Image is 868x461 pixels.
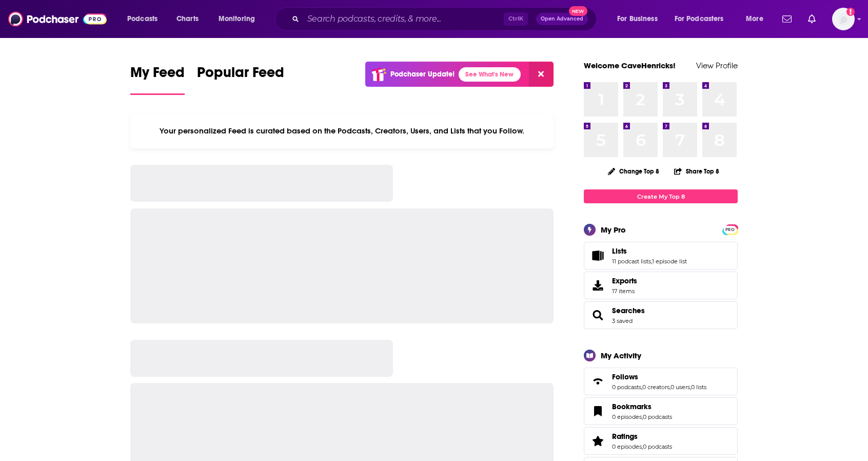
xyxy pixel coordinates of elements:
[612,432,638,441] span: Ratings
[643,413,672,420] a: 0 podcasts
[832,8,855,30] img: User Profile
[669,383,670,391] span: ,
[587,308,608,322] a: Searches
[668,11,739,27] button: open menu
[642,413,643,420] span: ,
[739,11,776,27] button: open menu
[832,8,855,30] button: Show profile menu
[130,64,185,95] a: My Feed
[587,404,608,418] a: Bookmarks
[724,226,736,234] span: PRO
[601,225,626,235] div: My Pro
[804,10,820,28] a: Show notifications dropdown
[724,225,736,233] a: PRO
[587,278,608,293] span: Exports
[612,276,637,285] span: Exports
[612,443,642,450] a: 0 episodes
[584,242,738,270] span: Lists
[569,6,587,16] span: New
[130,64,185,87] span: My Feed
[832,8,855,30] span: Logged in as CaveHenricks
[504,12,528,26] span: Ctrl K
[612,413,642,420] a: 0 episodes
[652,258,687,265] a: 1 episode list
[219,12,255,26] span: Monitoring
[120,11,171,27] button: open menu
[612,306,645,315] a: Searches
[584,189,738,203] a: Create My Top 8
[584,272,738,299] a: Exports
[696,61,738,70] a: View Profile
[211,11,268,27] button: open menu
[651,258,652,265] span: ,
[127,12,157,26] span: Podcasts
[602,165,665,178] button: Change Top 8
[670,383,690,391] a: 0 users
[642,443,643,450] span: ,
[612,287,637,295] span: 17 items
[170,11,205,27] a: Charts
[617,12,658,26] span: For Business
[541,16,583,22] span: Open Advanced
[612,402,672,411] a: Bookmarks
[584,427,738,455] span: Ratings
[536,13,588,25] button: Open AdvancedNew
[8,9,107,29] img: Podchaser - Follow, Share and Rate Podcasts
[612,372,706,381] a: Follows
[612,246,687,256] a: Lists
[197,64,284,87] span: Popular Feed
[612,383,641,391] a: 0 podcasts
[846,8,855,16] svg: Add a profile image
[587,374,608,389] a: Follows
[612,258,651,265] a: 11 podcast lists
[675,12,724,26] span: For Podcasters
[612,432,672,441] a: Ratings
[584,301,738,329] span: Searches
[197,64,284,95] a: Popular Feed
[601,351,641,360] div: My Activity
[641,383,642,391] span: ,
[584,61,676,70] a: Welcome CaveHenricks!
[584,397,738,425] span: Bookmarks
[610,11,670,27] button: open menu
[587,248,608,263] a: Lists
[587,434,608,448] a: Ratings
[691,383,706,391] a: 0 lists
[303,11,504,27] input: Search podcasts, credits, & more...
[390,70,455,79] p: Podchaser Update!
[459,67,521,82] a: See What's New
[612,372,638,381] span: Follows
[674,161,720,181] button: Share Top 8
[612,317,633,324] a: 3 saved
[130,113,554,148] div: Your personalized Feed is curated based on the Podcasts, Creators, Users, and Lists that you Follow.
[642,383,669,391] a: 0 creators
[176,12,199,26] span: Charts
[690,383,691,391] span: ,
[584,368,738,395] span: Follows
[746,12,763,26] span: More
[612,402,652,411] span: Bookmarks
[643,443,672,450] a: 0 podcasts
[285,7,606,31] div: Search podcasts, credits, & more...
[778,10,796,28] a: Show notifications dropdown
[612,246,627,256] span: Lists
